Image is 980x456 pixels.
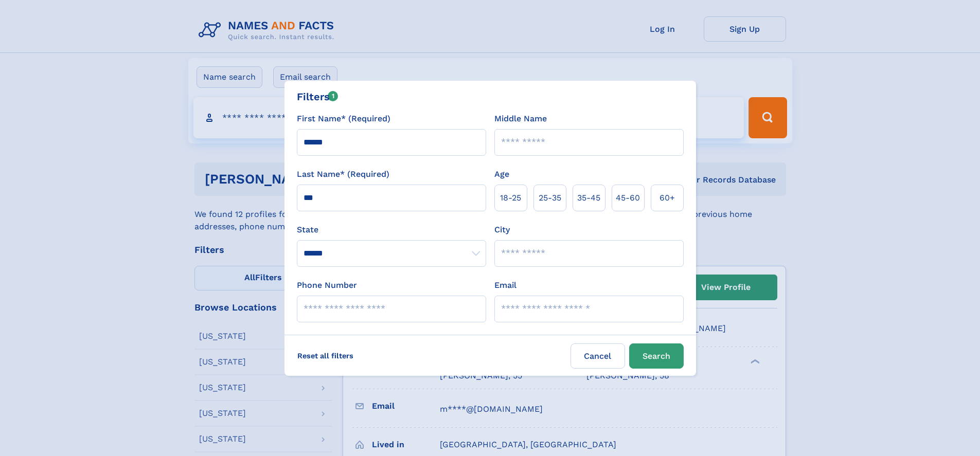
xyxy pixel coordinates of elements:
[577,192,600,204] span: 35‑45
[571,343,625,369] label: Cancel
[629,343,684,369] button: Search
[297,89,338,104] div: Filters
[297,279,357,291] label: Phone Number
[291,343,360,368] label: Reset all filters
[297,113,390,125] label: First Name* (Required)
[539,192,561,204] span: 25‑35
[660,192,675,204] span: 60+
[616,192,640,204] span: 45‑60
[494,168,509,180] label: Age
[494,113,547,125] label: Middle Name
[494,279,516,291] label: Email
[500,192,521,204] span: 18‑25
[494,224,510,236] label: City
[297,224,486,236] label: State
[297,168,389,180] label: Last Name* (Required)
